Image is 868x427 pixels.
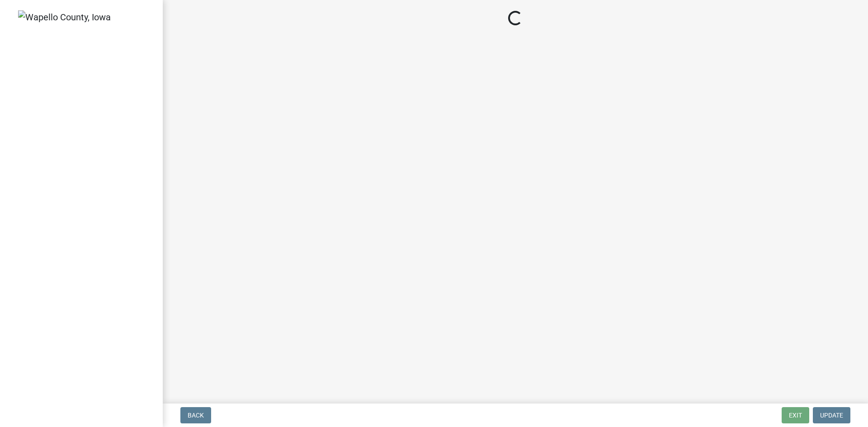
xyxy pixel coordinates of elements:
[180,407,211,423] button: Back
[820,412,843,419] span: Update
[813,407,850,423] button: Update
[782,407,809,423] button: Exit
[188,412,204,419] span: Back
[18,10,111,24] img: Wapello County, Iowa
